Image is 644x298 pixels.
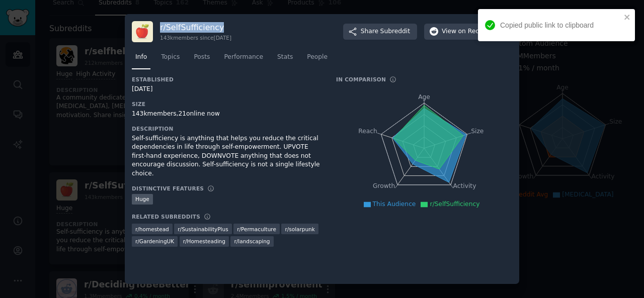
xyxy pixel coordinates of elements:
[307,53,328,62] span: People
[132,85,322,94] div: [DATE]
[160,34,231,41] div: 143k members since [DATE]
[135,226,169,233] span: r/ homestead
[220,49,267,70] a: Performance
[274,49,296,70] a: Stats
[132,213,200,220] h3: Related Subreddits
[380,27,410,36] span: Subreddit
[442,27,488,36] span: View
[336,76,386,83] h3: In Comparison
[132,125,322,132] h3: Description
[418,93,430,101] tspan: Age
[160,22,231,33] h3: r/ SelfSufficiency
[135,53,147,62] span: Info
[224,53,263,62] span: Performance
[500,20,621,31] div: Copied public link to clipboard
[194,53,210,62] span: Posts
[471,127,484,134] tspan: Size
[132,101,322,108] h3: Size
[343,24,417,40] button: ShareSubreddit
[234,238,270,245] span: r/ landscaping
[458,27,488,36] span: on Reddit
[453,182,476,189] tspan: Activity
[161,53,180,62] span: Topics
[303,49,331,70] a: People
[132,49,150,70] a: Info
[183,238,225,245] span: r/ Homesteading
[285,226,314,233] span: r/ solarpunk
[277,53,293,62] span: Stats
[157,49,183,70] a: Topics
[132,76,322,83] h3: Established
[132,21,153,42] img: SelfSufficiency
[358,127,377,134] tspan: Reach
[373,182,395,189] tspan: Growth
[624,13,631,21] button: close
[430,201,479,208] span: r/SelfSufficiency
[132,194,153,205] div: Huge
[373,201,416,208] span: This Audience
[237,226,276,233] span: r/ Permaculture
[135,238,174,245] span: r/ GardeningUK
[132,110,322,119] div: 143k members, 21 online now
[190,49,213,70] a: Posts
[424,24,495,40] button: Viewon Reddit
[132,185,204,192] h3: Distinctive Features
[178,226,228,233] span: r/ SustainabilityPlus
[361,27,410,36] span: Share
[132,134,322,178] div: Self-sufficiency is anything that helps you reduce the critical dependencies in life through self...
